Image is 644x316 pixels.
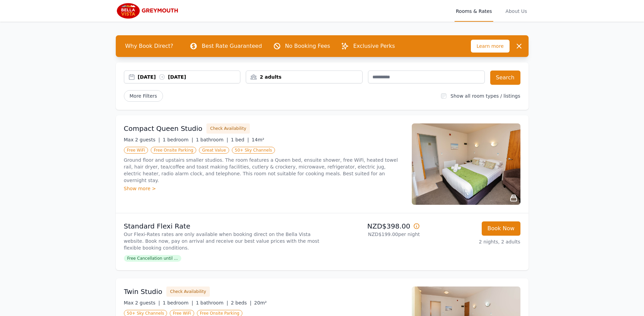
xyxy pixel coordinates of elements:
span: Great Value [199,147,229,154]
h3: Twin Studio [124,287,163,296]
span: Max 2 guests | [124,300,160,305]
span: 1 bed | [231,137,249,142]
span: Learn more [471,40,510,53]
p: Best Rate Guaranteed [202,42,262,50]
label: Show all room types / listings [450,93,520,99]
button: Check Availability [206,123,250,134]
div: 2 adults [246,74,362,80]
p: NZD$398.00 [325,221,420,231]
p: NZD$199.00 per night [325,231,420,238]
img: Bella Vista Greymouth [116,3,181,19]
span: 1 bathroom | [196,300,228,305]
p: Exclusive Perks [353,42,395,50]
h3: Compact Queen Studio [124,124,203,133]
span: 14m² [252,137,264,142]
span: 50+ Sky Channels [232,147,275,154]
div: [DATE] [DATE] [138,74,240,80]
span: More Filters [124,90,163,102]
span: Why Book Direct? [120,39,179,53]
button: Check Availability [166,287,210,297]
span: Free Onsite Parking [151,147,196,154]
span: Max 2 guests | [124,137,160,142]
span: 20m² [254,300,267,305]
p: No Booking Fees [285,42,330,50]
p: Our Flexi-Rates rates are only available when booking direct on the Bella Vista website. Book now... [124,231,319,251]
div: Show more > [124,185,404,192]
span: Free WiFi [124,147,148,154]
span: 1 bathroom | [196,137,228,142]
p: 2 nights, 2 adults [425,238,520,245]
span: 2 beds | [231,300,252,305]
span: 1 bedroom | [163,300,193,305]
button: Book Now [482,221,520,236]
span: 1 bedroom | [163,137,193,142]
p: Ground floor and upstairs smaller studios. The room features a Queen bed, ensuite shower, free Wi... [124,157,404,184]
button: Search [490,71,520,85]
span: Free Cancellation until ... [124,255,181,262]
p: Standard Flexi Rate [124,221,319,231]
